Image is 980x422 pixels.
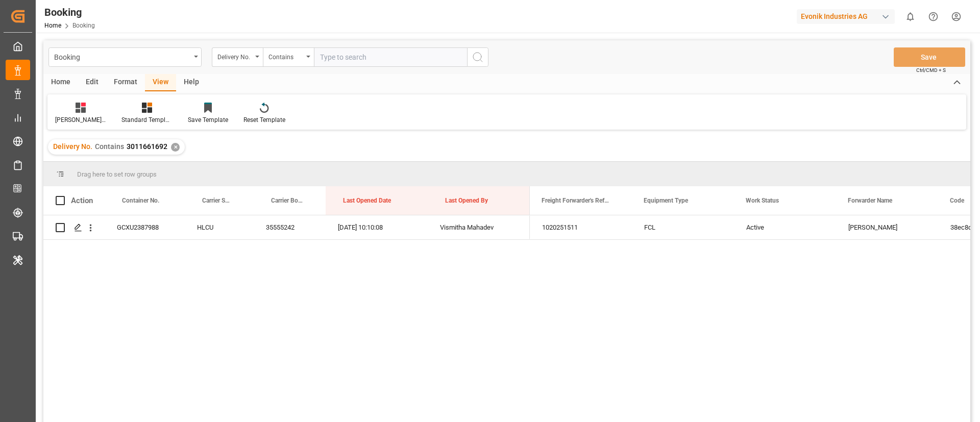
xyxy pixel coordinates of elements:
button: Save [894,47,965,67]
div: Delivery No. [217,50,252,62]
span: Delivery No. [53,142,92,151]
span: Work Status [746,197,779,204]
div: Vismitha Mahadev [428,215,530,239]
div: HLCU [185,215,254,239]
div: [PERSON_NAME] [836,215,938,239]
div: 1020251511 [530,215,632,239]
div: Evonik Industries AG [797,9,895,24]
span: Drag here to set row groups [77,170,157,178]
div: Press SPACE to select this row. [43,215,530,240]
div: Format [106,74,145,91]
div: Contains [268,50,303,62]
span: Last Opened Date [343,197,391,204]
button: Evonik Industries AG [797,7,899,26]
div: Booking [54,50,190,63]
div: Save Template [188,115,228,125]
span: Forwarder Name [848,197,892,204]
div: Edit [78,74,106,91]
div: GCXU2387988 [105,215,185,239]
span: Freight Forwarder's Reference No. [542,197,610,204]
div: Home [43,74,78,91]
span: Last Opened By [445,197,488,204]
div: [PERSON_NAME] M [55,115,106,125]
span: Container No. [122,197,159,204]
input: Type to search [314,47,467,67]
button: open menu [212,47,263,67]
div: Action [71,196,93,205]
button: search button [467,47,488,67]
div: Active [734,215,836,239]
span: Carrier SCAC [202,197,232,204]
span: Code [950,197,964,204]
div: Help [176,74,207,91]
span: Contains [95,142,124,151]
div: Booking [44,5,95,20]
div: [DATE] 10:10:08 [326,215,428,239]
button: show 0 new notifications [899,5,922,28]
span: Ctrl/CMD + S [916,66,946,74]
div: Reset Template [243,115,285,125]
span: Carrier Booking No. [271,197,304,204]
span: Equipment Type [644,197,688,204]
span: 3011661692 [127,142,167,151]
div: ✕ [171,143,180,152]
button: open menu [263,47,314,67]
button: open menu [48,47,202,67]
div: View [145,74,176,91]
a: Home [44,22,61,29]
div: FCL [632,215,734,239]
div: Standard Templates [121,115,173,125]
button: Help Center [922,5,945,28]
div: 35555242 [254,215,326,239]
